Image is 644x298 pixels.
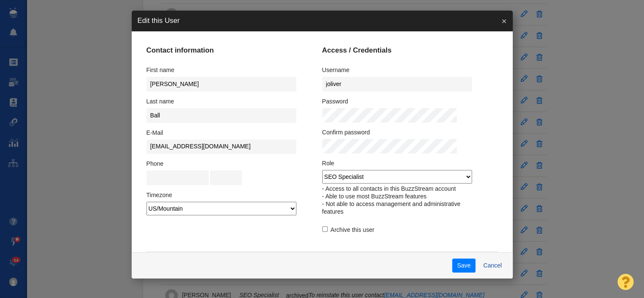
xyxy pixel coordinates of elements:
button: Save [452,259,475,273]
label: Username [322,66,350,74]
label: Confirm password [322,128,370,136]
h4: Contact information [146,46,304,55]
label: Archive this user [322,226,374,234]
button: Cancel [478,259,507,273]
label: Password [322,97,348,105]
label: Phone [146,160,163,167]
label: E-Mail [146,129,163,136]
label: Timezone [146,191,172,199]
a: × [495,11,512,31]
p: - Access to all contacts in this BuzzStream account - Able to use most BuzzStream features - Not ... [322,185,480,215]
label: Role [322,159,334,167]
label: Last name [146,97,174,105]
input: Archive this user [322,226,328,232]
h4: Edit this User [138,17,180,25]
h4: Access / Credentials [322,46,480,55]
label: First name [146,66,174,74]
